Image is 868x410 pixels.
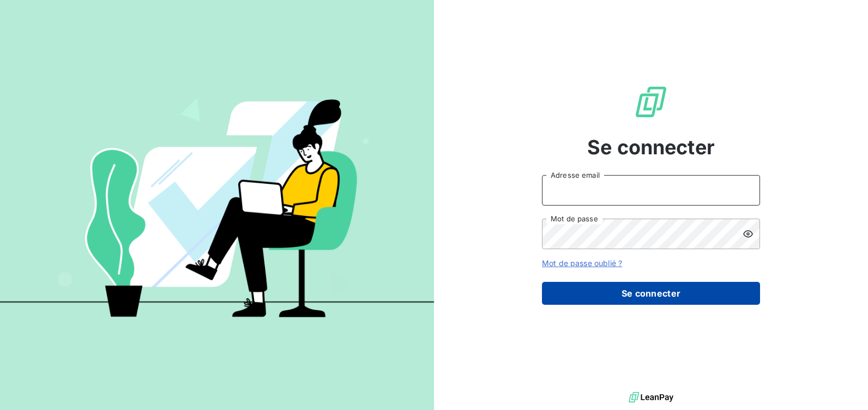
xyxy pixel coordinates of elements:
[542,258,622,268] a: Mot de passe oublié ?
[634,85,668,119] img: Logo LeanPay
[587,132,715,162] span: Se connecter
[629,389,673,406] img: logo
[542,175,760,206] input: placeholder
[542,282,760,305] button: Se connecter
